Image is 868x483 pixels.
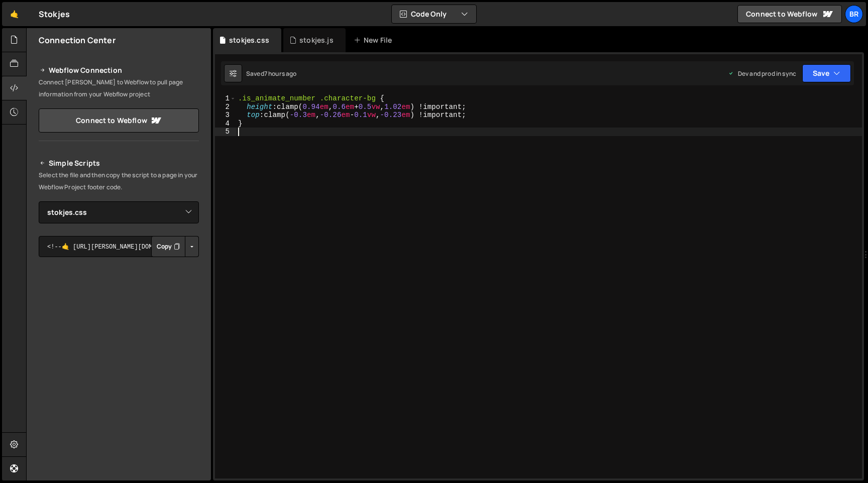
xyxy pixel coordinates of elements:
div: 1 [215,94,236,103]
p: Select the file and then copy the script to a page in your Webflow Project footer code. [39,169,199,193]
textarea: <!--🤙 [URL][PERSON_NAME][DOMAIN_NAME]> <script>document.addEventListener("DOMContentLoaded", func... [39,236,199,257]
a: Connect to Webflow [737,5,842,23]
div: 2 [215,103,236,111]
div: Button group with nested dropdown [151,236,199,257]
div: 5 [215,128,236,136]
div: Dev and prod in sync [728,69,796,78]
iframe: YouTube video player [39,274,200,364]
div: 4 [215,119,236,128]
div: 3 [215,111,236,119]
h2: Simple Scripts [39,157,199,169]
div: stokjes.css [229,35,269,45]
a: Connect to Webflow [39,108,199,133]
button: Copy [151,236,185,257]
button: Code Only [392,5,476,23]
iframe: YouTube video player [39,371,200,461]
h2: Webflow Connection [39,64,199,76]
button: Save [802,64,851,82]
div: Saved [246,69,297,78]
div: 7 hours ago [264,69,297,78]
p: Connect [PERSON_NAME] to Webflow to pull page information from your Webflow project [39,76,199,100]
div: New File [354,35,396,45]
a: br [845,5,863,23]
h2: Connection Center [39,35,116,46]
div: stokjes.js [299,35,334,45]
a: 🤙 [2,2,27,26]
div: Stokjes [39,8,70,20]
